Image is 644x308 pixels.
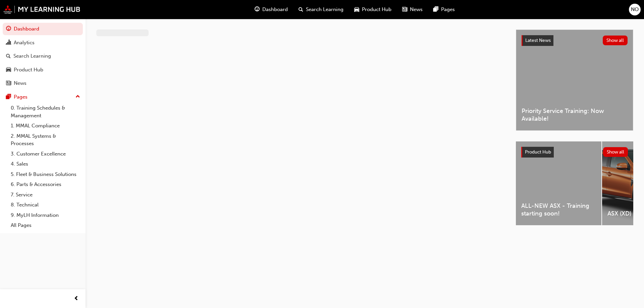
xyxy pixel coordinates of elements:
img: mmal [3,5,80,14]
div: Product Hub [14,66,43,74]
span: Product Hub [362,6,391,13]
div: News [14,79,26,87]
span: search-icon [6,53,11,59]
a: 9. MyLH Information [8,210,83,221]
span: car-icon [6,67,11,73]
span: guage-icon [6,26,11,32]
a: ALL-NEW ASX - Training starting soon! [516,141,601,225]
span: Dashboard [262,6,288,13]
a: news-iconNews [397,3,428,16]
span: Product Hub [525,149,551,155]
span: prev-icon [74,295,79,303]
button: DashboardAnalyticsSearch LearningProduct HubNews [3,21,83,91]
button: NO [629,4,641,15]
span: Search Learning [306,6,343,13]
a: News [3,77,83,89]
a: All Pages [8,220,83,231]
a: pages-iconPages [428,3,460,16]
span: Latest News [525,38,551,43]
a: 2. MMAL Systems & Processes [8,131,83,149]
div: Pages [14,93,28,101]
a: Product Hub [3,64,83,76]
a: Dashboard [3,23,83,35]
a: Analytics [3,37,83,49]
span: NO [631,6,639,13]
span: ALL-NEW ASX - Training starting soon! [521,202,596,217]
span: News [410,6,423,13]
a: Search Learning [3,50,83,62]
a: 7. Service [8,190,83,200]
button: Show all [603,36,628,45]
div: Analytics [14,39,35,47]
a: 0. Training Schedules & Management [8,103,83,121]
a: 4. Sales [8,159,83,169]
span: up-icon [75,93,80,101]
span: car-icon [354,5,359,14]
a: 1. MMAL Compliance [8,121,83,131]
span: pages-icon [433,5,438,14]
a: 5. Fleet & Business Solutions [8,169,83,180]
a: 3. Customer Excellence [8,149,83,159]
a: 8. Technical [8,200,83,210]
a: 6. Parts & Accessories [8,179,83,190]
button: Pages [3,91,83,103]
span: Priority Service Training: Now Available! [522,107,628,122]
span: pages-icon [6,94,11,100]
span: chart-icon [6,40,11,46]
a: Latest NewsShow all [522,35,628,46]
a: guage-iconDashboard [249,3,293,16]
div: Search Learning [13,52,51,60]
button: Show all [603,147,628,157]
span: guage-icon [255,5,260,14]
a: search-iconSearch Learning [293,3,349,16]
a: car-iconProduct Hub [349,3,397,16]
a: Latest NewsShow allPriority Service Training: Now Available! [516,29,633,131]
span: news-icon [6,80,11,86]
a: Product HubShow all [521,147,628,158]
span: news-icon [402,5,407,14]
span: Pages [441,6,455,13]
span: search-icon [299,5,303,14]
